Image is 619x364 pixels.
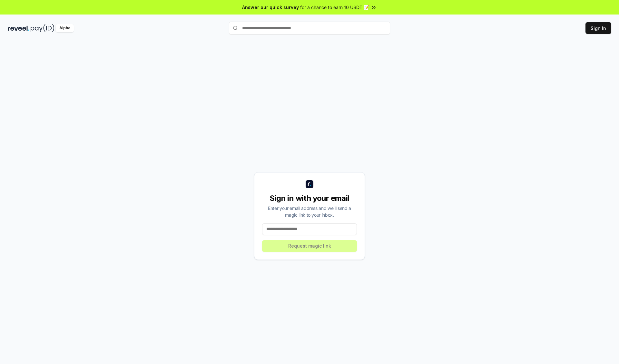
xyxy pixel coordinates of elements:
span: Answer our quick survey [242,4,299,11]
button: Sign In [585,22,611,34]
img: logo_small [306,180,313,188]
img: reveel_dark [8,24,29,32]
div: Alpha [56,24,74,32]
img: pay_id [31,24,54,32]
span: for a chance to earn 10 USDT 📝 [300,4,369,11]
div: Sign in with your email [262,193,357,203]
div: Enter your email address and we’ll send a magic link to your inbox. [262,205,357,218]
